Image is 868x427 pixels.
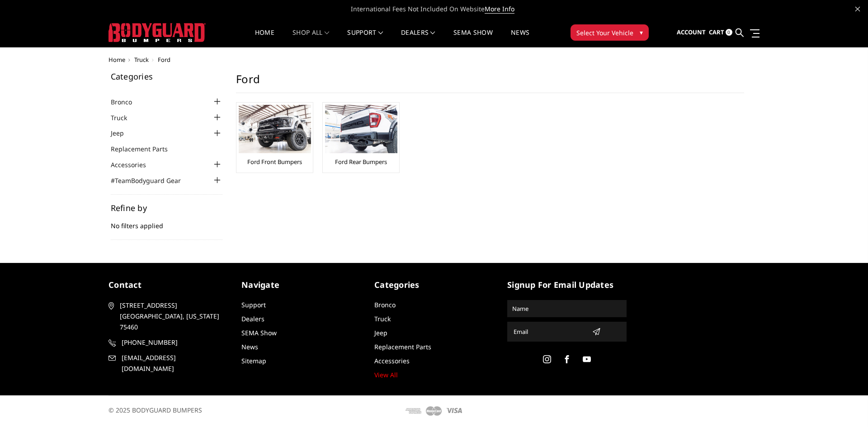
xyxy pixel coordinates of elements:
[726,29,732,36] span: 0
[509,301,625,316] input: Name
[401,29,435,47] a: Dealers
[485,5,514,14] a: More Info
[241,328,277,337] a: SEMA Show
[111,128,135,138] a: Jeep
[677,28,706,36] span: Account
[120,300,225,333] span: [STREET_ADDRESS] [GEOGRAPHIC_DATA], [US_STATE] 75460
[241,314,264,323] a: Dealers
[122,352,226,374] span: [EMAIL_ADDRESS][DOMAIN_NAME]
[108,23,206,42] img: BODYGUARD BUMPERS
[241,279,361,291] h5: Navigate
[576,28,633,38] span: Select Your Vehicle
[374,371,398,379] a: View All
[374,279,494,291] h5: Categories
[677,20,706,45] a: Account
[247,158,302,166] a: Ford Front Bumpers
[108,406,202,414] span: © 2025 BODYGUARD BUMPERS
[709,20,732,45] a: Cart 0
[292,29,329,47] a: shop all
[640,28,643,37] span: ▾
[111,144,179,154] a: Replacement Parts
[134,56,149,64] a: Truck
[111,113,138,122] a: Truck
[111,72,223,80] h5: Categories
[158,56,170,64] span: Ford
[374,300,396,309] a: Bronco
[108,279,228,291] h5: contact
[241,343,258,351] a: News
[507,279,627,291] h5: signup for email updates
[111,97,143,107] a: Bronco
[111,176,192,185] a: #TeamBodyguard Gear
[236,72,744,93] h1: Ford
[108,352,228,374] a: [EMAIL_ADDRESS][DOMAIN_NAME]
[108,337,228,348] a: [PHONE_NUMBER]
[453,29,493,47] a: SEMA Show
[241,357,266,365] a: Sitemap
[374,343,431,351] a: Replacement Parts
[111,204,223,240] div: No filters applied
[122,337,226,348] span: [PHONE_NUMBER]
[108,56,125,64] a: Home
[347,29,383,47] a: Support
[335,158,387,166] a: Ford Rear Bumpers
[709,28,724,36] span: Cart
[511,29,529,47] a: News
[374,328,387,337] a: Jeep
[241,300,266,309] a: Support
[571,24,649,41] button: Select Your Vehicle
[374,357,410,365] a: Accessories
[510,324,589,339] input: Email
[255,29,274,47] a: Home
[111,204,223,212] h5: Refine by
[111,160,157,169] a: Accessories
[374,314,391,323] a: Truck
